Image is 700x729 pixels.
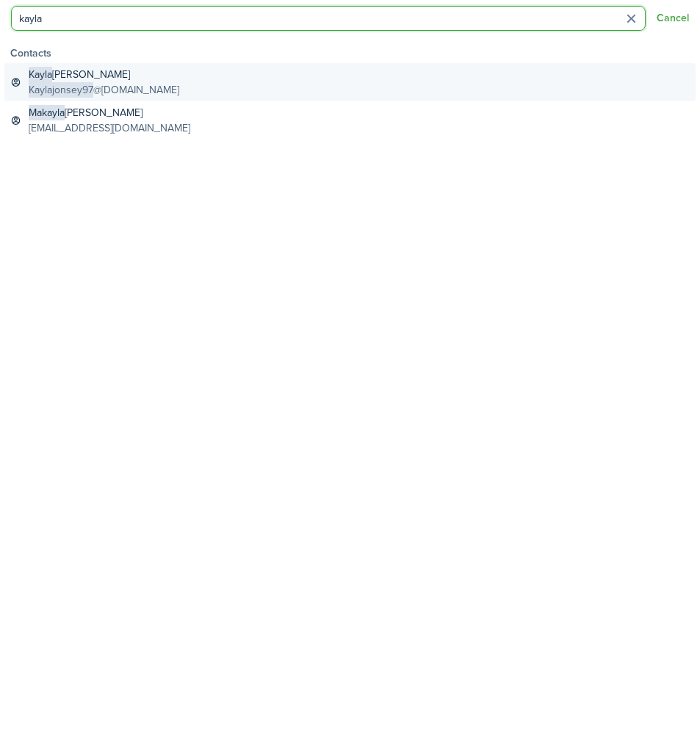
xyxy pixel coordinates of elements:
a: Makayla[PERSON_NAME][EMAIL_ADDRESS][DOMAIN_NAME] [4,101,696,139]
global-search-list-title: Contacts [10,46,696,61]
span: Kaylajonsey97 [29,82,93,98]
span: Makayla [29,105,65,120]
global-search-item-title: [PERSON_NAME] [29,67,179,82]
input: Search for anything... [11,6,646,31]
button: Cancel [657,12,689,24]
global-search-item-description: @[DOMAIN_NAME] [29,82,179,98]
global-search-item-title: [PERSON_NAME] [29,105,190,120]
button: Clear search [620,7,643,30]
global-search-item-description: [EMAIL_ADDRESS][DOMAIN_NAME] [29,120,190,136]
span: Kayla [29,67,52,82]
a: Kayla[PERSON_NAME]Kaylajonsey97@[DOMAIN_NAME] [4,63,696,101]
